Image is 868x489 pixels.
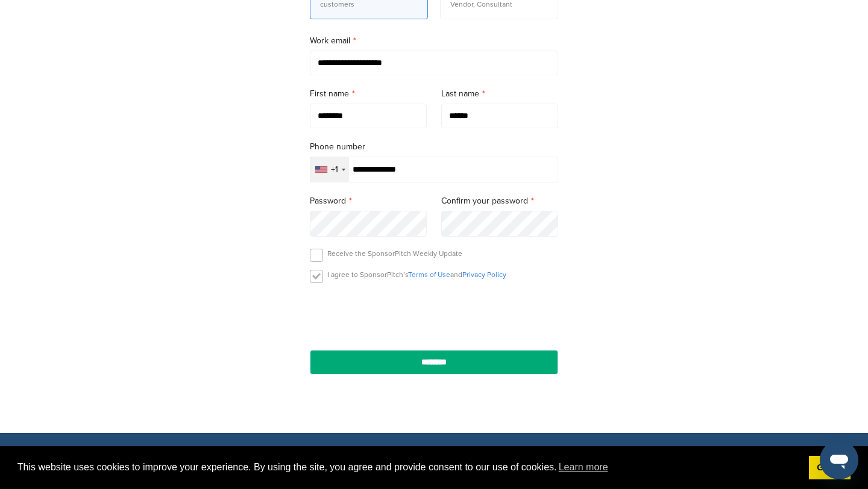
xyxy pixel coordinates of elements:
span: This website uses cookies to improve your experience. By using the site, you agree and provide co... [17,458,799,476]
a: learn more about cookies [557,458,610,476]
label: Last name [441,87,558,101]
p: Receive the SponsorPitch Weekly Update [327,249,462,258]
label: Password [310,195,427,208]
div: Selected country [310,157,349,182]
a: Privacy Policy [462,270,506,279]
iframe: reCAPTCHA [365,297,503,332]
label: Work email [310,34,558,48]
iframe: Button to launch messaging window [820,441,858,479]
a: dismiss cookie message [809,456,851,480]
div: +1 [331,166,338,174]
p: I agree to SponsorPitch’s and [327,270,506,279]
label: First name [310,87,427,101]
label: Confirm your password [441,195,558,208]
a: Terms of Use [408,270,450,279]
label: Phone number [310,140,558,154]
